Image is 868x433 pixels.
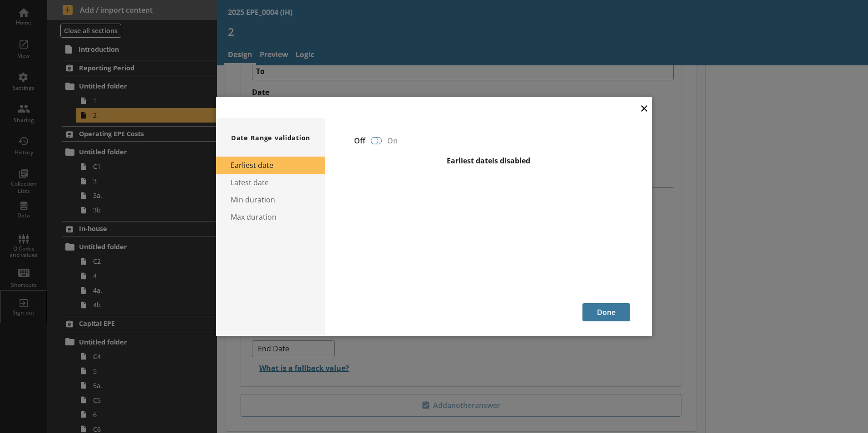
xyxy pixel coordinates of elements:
div: Earliest date is disabled [347,156,630,166]
button: Latest date [216,174,325,191]
button: Max duration [216,208,325,226]
div: Off [347,136,369,146]
button: Min duration [216,191,325,208]
div: On [384,136,405,146]
button: Done [582,303,630,321]
h2: Date Range validation [231,133,310,142]
button: Close [637,98,651,118]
